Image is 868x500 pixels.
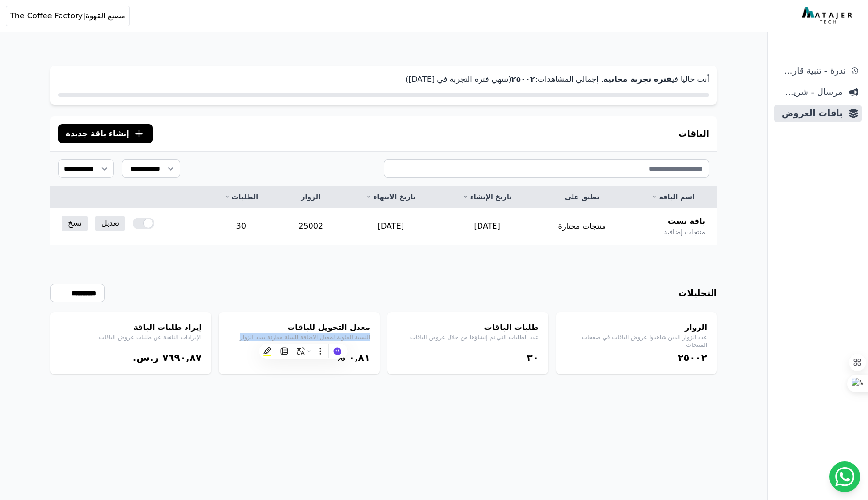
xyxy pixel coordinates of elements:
p: أنت حاليا في . إجمالي المشاهدات: (تنتهي فترة التجربة في [DATE]) [58,74,709,85]
td: 25002 [279,208,342,245]
span: ندرة - تنبية قارب علي النفاذ [777,64,846,78]
button: مصنع القهوة|The Coffee Factory [6,6,130,26]
h4: الزوار [566,322,707,333]
bdi: ۰,٨١ [349,352,370,363]
td: [DATE] [342,208,439,245]
a: الطلبات [215,192,267,202]
p: عدد الزوار الذين شاهدوا عروض الباقات في صفحات المنتجات [566,333,707,349]
span: باقة تست [668,216,705,227]
span: مصنع القهوة|The Coffee Factory [10,10,125,22]
h3: التحليلات [678,286,717,300]
h4: معدل التحويل للباقات [229,322,370,333]
h4: إيراد طلبات الباقة [60,322,201,333]
span: مرسال - شريط دعاية [777,85,843,99]
div: ٢٥۰۰٢ [566,351,707,364]
a: نسخ [62,216,88,231]
a: تاريخ الانتهاء [354,192,427,202]
span: ر.س. [133,352,159,363]
td: 30 [203,208,279,245]
h3: الباقات [678,127,709,141]
bdi: ٧٦٩۰,٨٧ [162,352,201,363]
div: ۳۰ [397,351,539,364]
td: منتجات مختارة [535,208,629,245]
th: تطبق على [535,186,629,208]
span: منتجات إضافية [664,227,705,237]
td: [DATE] [439,208,535,245]
a: اسم الباقة [641,192,705,202]
p: عدد الطلبات التي تم إنشاؤها من خلال عروض الباقات [397,333,539,341]
img: MatajerTech Logo [802,7,854,25]
strong: فترة تجربة مجانية [604,75,672,84]
a: تاريخ الإنشاء [450,192,523,202]
p: النسبة المئوية لمعدل الاضافة للسلة مقارنة بعدد الزوار [229,333,370,341]
a: تعديل [95,216,125,231]
span: باقات العروض [777,107,843,120]
th: الزوار [279,186,342,208]
strong: ٢٥۰۰٢ [511,75,535,84]
h4: طلبات الباقات [397,322,539,333]
p: الإيرادات الناتجة عن طلبات عروض الباقات [60,333,201,341]
button: إنشاء باقة جديدة [58,124,153,143]
span: إنشاء باقة جديدة [66,128,129,140]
